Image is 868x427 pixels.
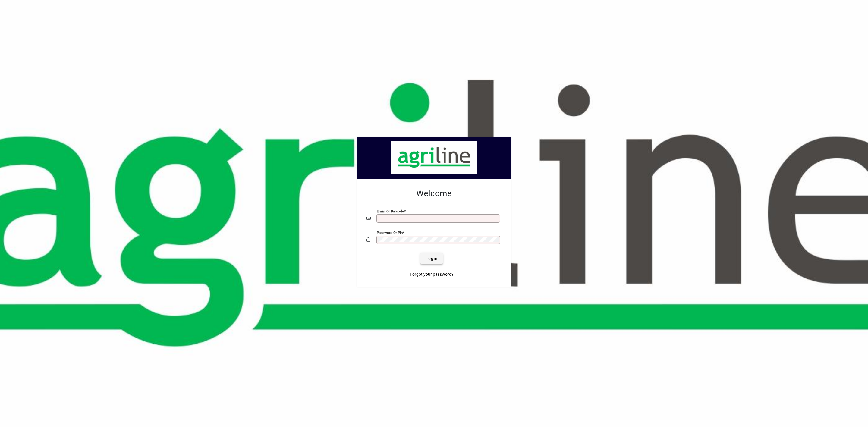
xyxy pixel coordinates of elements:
[407,269,456,280] a: Forgot your password?
[425,256,438,262] span: Login
[377,231,403,235] mat-label: Password or Pin
[377,209,404,213] mat-label: Email or Barcode
[420,253,442,264] button: Login
[366,188,502,199] h2: Welcome
[410,271,454,278] span: Forgot your password?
